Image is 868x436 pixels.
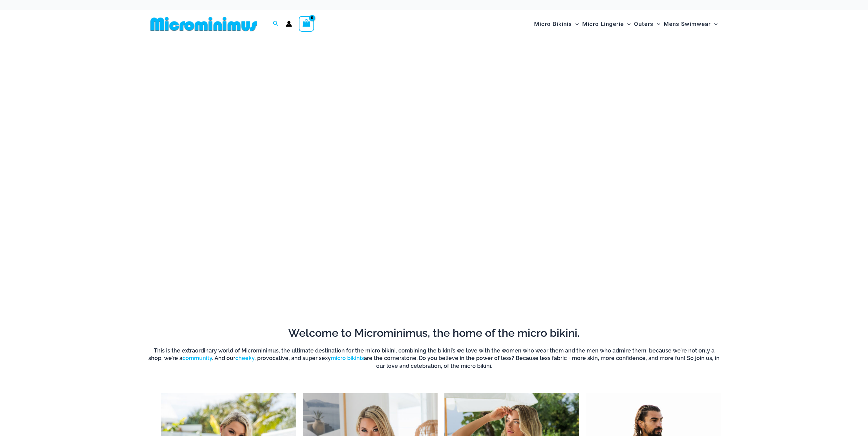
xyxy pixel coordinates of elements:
a: micro bikinis [331,355,364,361]
a: Micro LingerieMenu ToggleMenu Toggle [580,14,632,34]
h2: Welcome to Microminimus, the home of the micro bikini. [148,326,721,340]
a: Search icon link [273,20,279,28]
a: Mens SwimwearMenu ToggleMenu Toggle [662,14,719,34]
nav: Site Navigation [531,13,721,35]
a: Micro BikinisMenu ToggleMenu Toggle [532,14,580,34]
span: Micro Lingerie [582,15,624,33]
a: View Shopping Cart, empty [299,16,314,32]
img: MM SHOP LOGO FLAT [148,16,260,32]
span: Micro Bikinis [534,15,572,33]
span: Mens Swimwear [664,15,711,33]
span: Menu Toggle [711,15,718,33]
a: community [182,355,212,361]
span: Outers [634,15,653,33]
a: Account icon link [286,21,292,27]
span: Menu Toggle [653,15,660,33]
span: Menu Toggle [624,15,631,33]
a: cheeky [235,355,254,361]
a: OutersMenu ToggleMenu Toggle [632,14,662,34]
h6: This is the extraordinary world of Microminimus, the ultimate destination for the micro bikini, c... [148,347,721,370]
span: Menu Toggle [572,15,579,33]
